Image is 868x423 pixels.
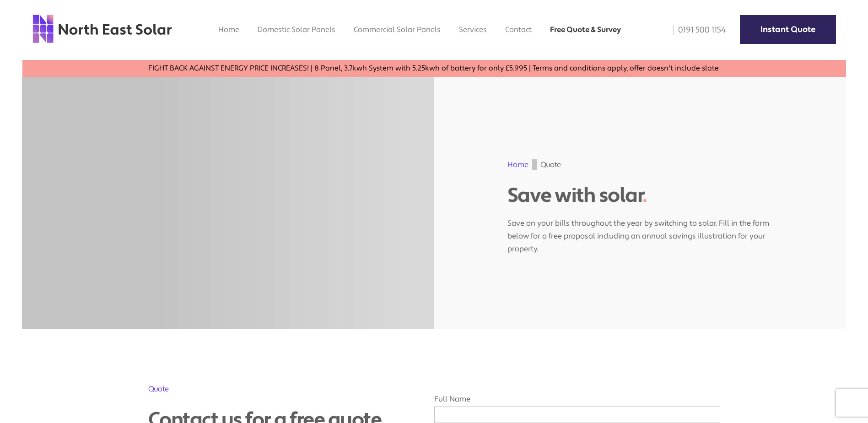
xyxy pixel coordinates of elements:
a: Services [459,25,487,34]
a: Commercial Solar Panels [354,25,441,34]
a: 0191 500 1154 [667,25,726,35]
a: Home [507,160,528,169]
label: Full Name [434,394,720,418]
span: Quote [540,159,561,170]
h1: Save with solar [507,184,773,208]
a: Contact [505,25,532,34]
h2: Quote [148,384,411,394]
span: . [642,183,647,208]
a: Instant Quote [740,15,836,44]
a: Home [218,25,239,34]
a: Domestic Solar Panels [258,25,335,34]
a: Free Quote & Survey [550,25,621,34]
img: north east solar logo [32,14,173,44]
input: Full Name [434,407,720,423]
p: Save on your bills throughout the year by switching to solar. Fill in the form below for a free p... [507,208,773,255]
img: gif;base64,R0lGODdhAQABAPAAAMPDwwAAACwAAAAAAQABAAACAkQBADs= [532,159,537,170]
